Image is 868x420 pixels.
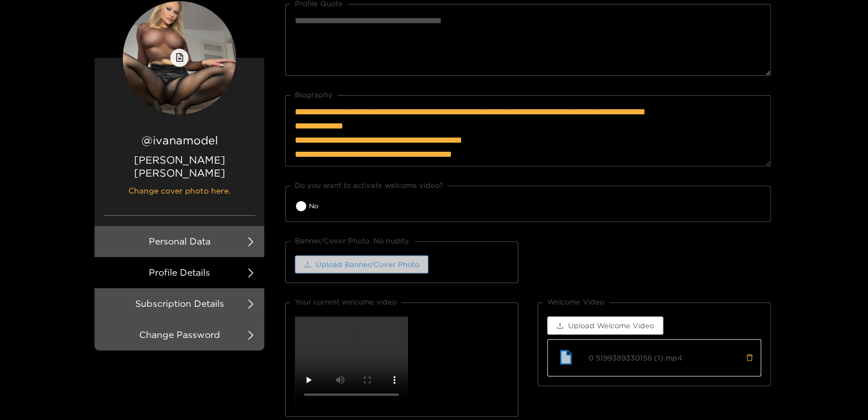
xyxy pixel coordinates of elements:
[584,345,742,370] span: 0 5199389330158 (1).mp4
[94,257,264,288] li: Profile Details
[295,89,333,100] label: Biography
[104,132,255,148] h2: @ ivanamodel
[94,226,264,257] li: Personal Data
[285,4,771,76] textarea: Profile Quote
[295,255,428,273] button: uploadUpload Banner/Cover Photo
[547,322,663,329] span: uploadUpload Welcome Video
[309,200,319,212] span: No
[304,261,311,269] span: upload
[295,235,410,246] label: Banner/Cover Photo. No nudity.
[558,350,573,365] span: file
[742,352,756,363] button: delete
[568,320,654,331] span: Upload Welcome Video
[170,49,188,67] button: file-image
[547,296,604,307] label: Welcome Video
[556,322,564,331] span: upload
[285,95,771,166] textarea: Biography
[94,288,264,319] li: Subscription Details
[295,260,428,268] span: uploadUpload Banner/Cover Photo
[94,319,264,350] li: Change Password
[295,296,397,307] label: Your current welcome video
[104,179,255,197] span: Change cover photo here.
[175,53,184,63] span: file-image
[295,179,443,191] label: Do you want to activate welcome video?
[547,316,663,335] button: uploadUpload Welcome Video
[746,354,753,362] span: delete
[104,153,255,216] p: [PERSON_NAME] [PERSON_NAME]
[316,259,419,270] span: Upload Banner/Cover Photo
[295,200,323,212] button: Do you want to activate welcome video?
